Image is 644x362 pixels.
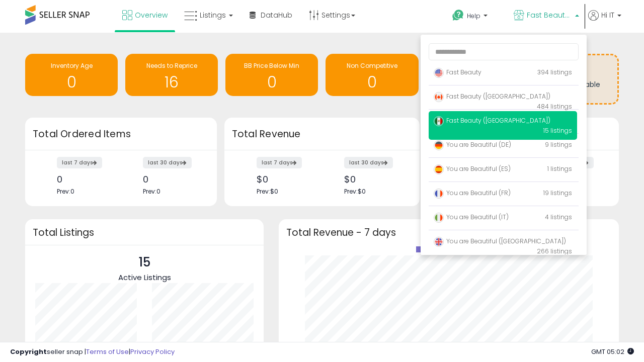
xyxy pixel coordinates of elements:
span: DataHub [261,10,292,20]
span: Fast Beauty [434,68,481,76]
span: Prev: 0 [57,187,74,196]
img: germany.png [434,140,444,150]
img: usa.png [434,68,444,78]
p: 15 [118,253,171,272]
span: Hi IT [601,10,614,20]
a: BB Price Below Min 0 [225,54,318,96]
span: 484 listings [537,102,572,111]
i: Get Help [452,9,464,22]
span: You are Beautiful (FR) [434,189,511,197]
h3: Total Ordered Items [33,127,209,141]
h3: Total Listings [33,229,256,236]
span: 266 listings [537,247,572,255]
span: Help [467,12,480,20]
div: 0 [143,174,199,185]
img: canada.png [434,92,444,102]
label: last 30 days [344,157,393,168]
div: $0 [257,174,314,185]
img: spain.png [434,164,444,174]
span: Prev: $0 [344,187,366,196]
a: Terms of Use [86,347,129,356]
div: 0 [57,174,113,185]
label: last 30 days [143,157,192,168]
span: You are Beautiful (DE) [434,140,511,149]
div: $0 [344,174,402,185]
span: 4 listings [545,213,572,221]
span: 9 listings [545,140,572,149]
img: france.png [434,189,444,199]
a: Inventory Age 0 [25,54,118,96]
a: Non Competitive 0 [326,54,418,96]
label: last 7 days [257,157,302,168]
span: BB Price Below Min [244,61,299,70]
span: 19 listings [543,189,572,197]
img: mexico.png [434,116,444,126]
span: You are Beautiful (IT) [434,213,509,221]
span: You are Beautiful (ES) [434,164,511,173]
span: Inventory Age [51,61,93,70]
img: italy.png [434,213,444,223]
span: Listings [200,10,226,20]
a: Privacy Policy [130,347,175,356]
h1: 0 [230,74,313,90]
span: 394 listings [537,68,572,76]
span: Needs to Reprice [146,61,197,70]
span: 15 listings [543,126,572,135]
span: Fast Beauty ([GEOGRAPHIC_DATA]) [434,116,550,125]
h3: Total Revenue - 7 days [286,229,611,236]
div: seller snap | | [10,347,175,357]
span: Prev: $0 [257,187,278,196]
span: Prev: 0 [143,187,160,196]
span: Overview [135,10,168,20]
span: You are Beautiful ([GEOGRAPHIC_DATA]) [434,237,566,245]
label: last 7 days [57,157,102,168]
a: Hi IT [588,10,621,33]
h1: 0 [30,74,113,90]
span: 2025-09-14 05:02 GMT [591,347,634,356]
span: Non Competitive [347,61,397,70]
h1: 16 [130,74,213,90]
a: Needs to Reprice 16 [125,54,218,96]
img: uk.png [434,237,444,247]
h3: Total Revenue [232,127,412,141]
span: 1 listings [547,164,572,173]
span: Active Listings [118,272,171,283]
span: Fast Beauty ([GEOGRAPHIC_DATA]) [527,10,572,20]
a: Help [444,2,505,33]
strong: Copyright [10,347,47,356]
span: Fast Beauty ([GEOGRAPHIC_DATA]) [434,92,550,101]
h1: 0 [331,74,413,90]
